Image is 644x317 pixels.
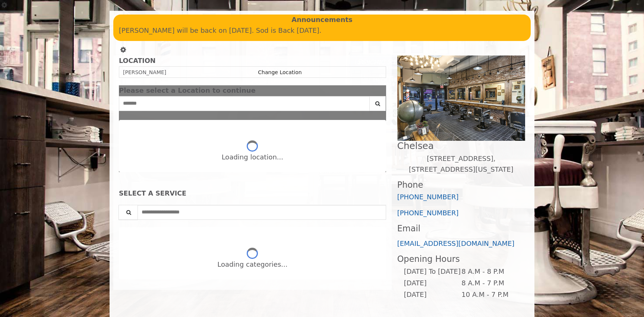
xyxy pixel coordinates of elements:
button: close dialog [375,88,386,93]
td: [DATE] [404,278,461,289]
td: 8 A.M - 7 P.M [461,278,519,289]
a: [PHONE_NUMBER] [397,209,459,217]
div: Loading categories... [217,259,287,270]
a: [PHONE_NUMBER] [397,193,459,201]
h3: Opening Hours [397,254,525,264]
div: Center Select [119,96,386,115]
a: [EMAIL_ADDRESS][DOMAIN_NAME] [397,240,515,247]
h3: Phone [397,180,525,190]
div: Loading location... [222,152,283,163]
h3: Email [397,224,525,233]
td: [DATE] [404,289,461,301]
span: Please select a Location to continue [119,86,256,94]
td: 10 A.M - 7 P.M [461,289,519,301]
p: [PERSON_NAME] will be back on [DATE]. Sod is Back [DATE]. [119,25,525,36]
b: Announcements [291,15,353,25]
span: [PERSON_NAME] [123,69,166,75]
td: [DATE] To [DATE] [404,266,461,278]
b: LOCATION [119,57,155,64]
h2: Chelsea [397,141,525,151]
td: 8 A.M - 8 P.M [461,266,519,278]
i: Search button [373,101,382,106]
input: Search Center [119,96,370,111]
button: Service Search [119,205,138,220]
a: Change Location [258,69,302,75]
div: SELECT A SERVICE [119,190,386,197]
p: [STREET_ADDRESS],[STREET_ADDRESS][US_STATE] [397,153,525,175]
